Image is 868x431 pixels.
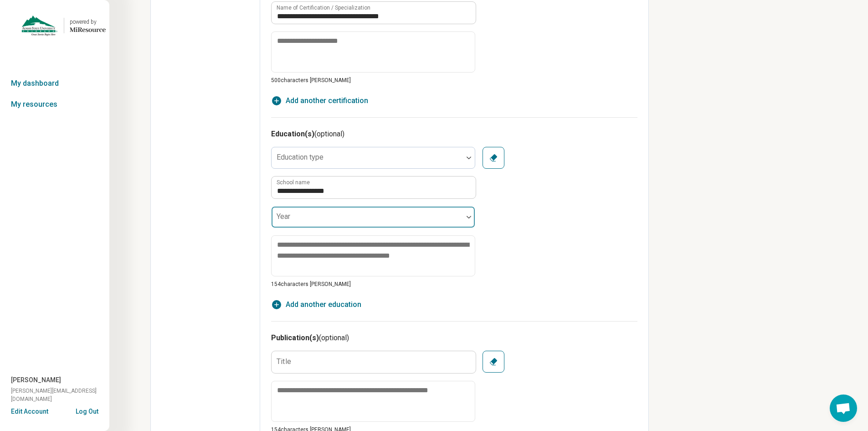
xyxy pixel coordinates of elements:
[21,15,58,36] img: Adams State University
[271,280,475,288] p: 154 characters [PERSON_NAME]
[314,130,344,138] span: (optional)
[4,15,106,36] a: Adams State Universitypowered by
[277,358,291,365] label: Title
[271,332,637,343] h3: Publication(s)
[286,299,361,310] span: Add another education
[277,180,310,185] label: School name
[319,333,349,342] span: (optional)
[11,387,109,403] span: [PERSON_NAME][EMAIL_ADDRESS][DOMAIN_NAME]
[271,76,475,84] p: 500 characters [PERSON_NAME]
[271,129,637,140] h3: Education(s)
[277,212,290,221] label: Year
[70,18,106,26] div: powered by
[11,407,48,416] button: Edit Account
[271,95,368,106] button: Add another certification
[277,5,370,10] label: Name of Certification / Specialization
[286,95,368,106] span: Add another certification
[271,299,361,310] button: Add another education
[277,153,324,161] label: Education type
[76,407,98,414] button: Log Out
[11,375,61,385] span: [PERSON_NAME]
[830,395,857,422] div: Open chat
